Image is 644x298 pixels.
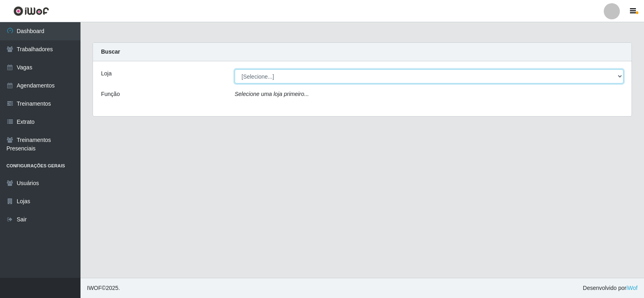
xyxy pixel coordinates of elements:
[87,285,102,291] span: IWOF
[101,69,111,78] label: Loja
[235,91,309,97] i: Selecione uma loja primeiro...
[101,90,120,98] label: Função
[626,285,638,291] a: iWof
[13,6,49,16] img: CoreUI Logo
[87,284,120,292] span: © 2025 .
[583,284,638,292] span: Desenvolvido por
[101,48,120,55] strong: Buscar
